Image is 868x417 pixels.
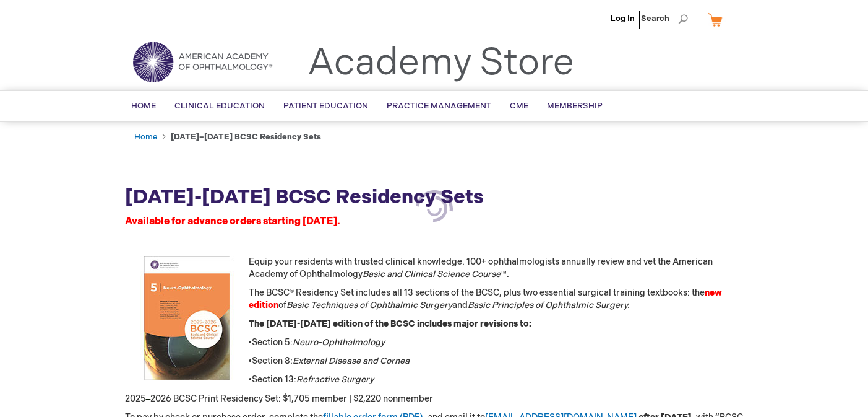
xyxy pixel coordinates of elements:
[252,356,410,366] span: Section 8:
[286,300,452,310] em: Basic Techniques of Ophthalmic Surgery
[468,300,473,310] em: B
[125,185,484,209] strong: [DATE]-[DATE] BCSC Residency Sets
[125,355,744,367] p: •
[125,374,744,386] p: •
[363,269,501,279] em: Basic and Clinical Science Course
[611,14,635,24] a: Log In
[125,287,744,312] p: The BCSC® Residency Set includes all 13 sections of the BCSC, plus two essential surgical trainin...
[510,101,528,111] span: CME
[125,256,249,380] img: BCSC 2020-2021 Section 4
[293,337,385,348] em: Neuro-Ophthalmology
[146,393,151,403] span: –
[307,41,574,86] a: Academy Store
[296,374,374,385] em: Refractive Surgery
[131,101,156,111] span: Home
[641,6,688,31] span: Search
[547,101,603,111] span: Membership
[387,101,491,111] span: Practice Management
[473,300,627,310] em: asic Principles of Ophthalmic Surgery
[125,256,744,281] p: Equip your residents with trusted clinical knowledge. 100+ ophthalmologists annually review and v...
[252,374,374,385] span: Section 13:
[171,132,321,142] strong: [DATE]–[DATE] BCSC Residency Sets
[252,337,385,348] span: Section 5:
[174,101,265,111] span: Clinical Education
[627,300,630,310] em: .
[125,216,340,227] span: Available for advance orders starting [DATE].
[134,132,157,142] a: Home
[283,101,368,111] span: Patient Education
[249,318,531,329] strong: The [DATE]-[DATE] edition of the BCSC includes major revisions to:
[125,392,744,405] p: 2025 2026 BCSC Print Residency Set: $1,705 member | $2,220 nonmember
[125,336,744,349] p: •
[293,356,410,366] em: External Disease and Cornea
